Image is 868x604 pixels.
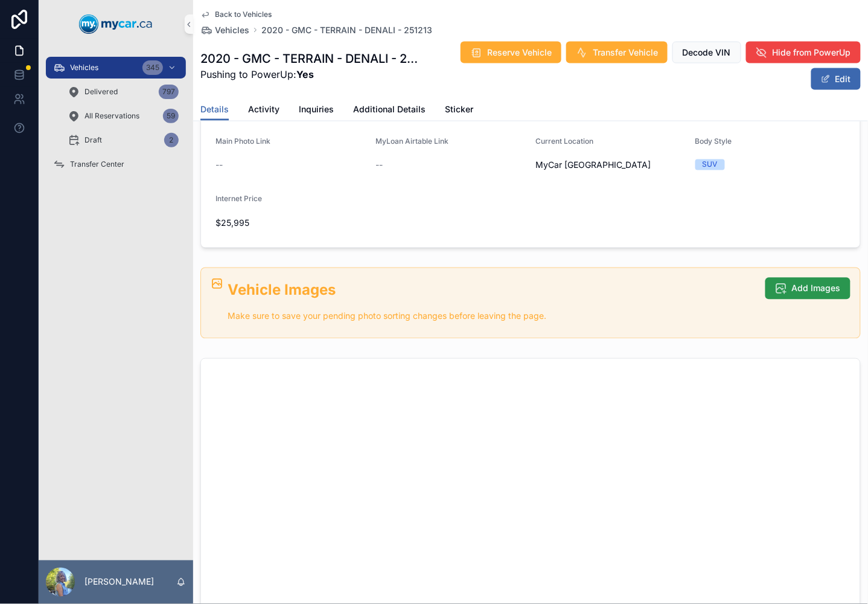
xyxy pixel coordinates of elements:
[746,42,861,63] button: Hide from PowerUp
[353,103,426,115] span: Additional Details
[200,24,249,36] a: Vehicles
[215,137,270,146] span: Main Photo Link
[703,159,718,170] div: SUV
[792,283,841,295] span: Add Images
[200,10,272,19] a: Back to Vehicles
[215,24,249,36] span: Vehicles
[163,109,179,123] div: 59
[353,98,426,123] a: Additional Details
[535,159,651,172] span: MyCar [GEOGRAPHIC_DATA]
[811,68,861,90] button: Edit
[46,153,186,175] a: Transfer Center
[487,47,552,59] span: Reserve Vehicle
[695,137,732,146] span: Body Style
[85,111,139,121] span: All Reservations
[261,24,432,36] a: 2020 - GMC - TERRAIN - DENALI - 251213
[593,47,658,59] span: Transfer Vehicle
[215,194,262,204] span: Internet Price
[200,50,424,67] h1: 2020 - GMC - TERRAIN - DENALI - 251213
[672,42,741,63] button: Decode VIN
[296,68,314,80] strong: Yes
[85,576,154,588] p: [PERSON_NAME]
[200,98,229,121] a: Details
[159,85,179,99] div: 797
[70,159,124,169] span: Transfer Center
[773,47,851,59] span: Hide from PowerUp
[60,105,186,127] a: All Reservations59
[70,63,98,72] span: Vehicles
[79,14,153,34] img: App logo
[299,103,334,115] span: Inquiries
[683,47,731,59] span: Decode VIN
[765,278,850,300] button: Add Images
[566,42,668,63] button: Transfer Vehicle
[60,129,186,151] a: Draft2
[461,42,561,63] button: Reserve Vehicle
[164,133,179,147] div: 2
[535,137,593,146] span: Current Location
[375,159,383,172] span: --
[85,87,118,97] span: Delivered
[228,280,756,324] div: ## Vehicle Images Make sure to save your pending photo sorting changes before leaving the page.
[85,135,102,145] span: Draft
[445,103,473,115] span: Sticker
[60,81,186,103] a: Delivered797
[142,60,163,75] div: 345
[200,67,424,82] span: Pushing to PowerUp:
[215,159,223,172] span: --
[228,310,756,324] p: Make sure to save your pending photo sorting changes before leaving the page.
[445,98,473,123] a: Sticker
[215,10,272,19] span: Back to Vehicles
[46,57,186,79] a: Vehicles345
[215,217,366,230] span: $25,995
[299,98,334,123] a: Inquiries
[200,103,229,115] span: Details
[39,48,193,191] div: scrollable content
[248,98,279,123] a: Activity
[228,280,756,300] h2: Vehicle Images
[375,137,448,146] span: MyLoan Airtable Link
[248,103,279,115] span: Activity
